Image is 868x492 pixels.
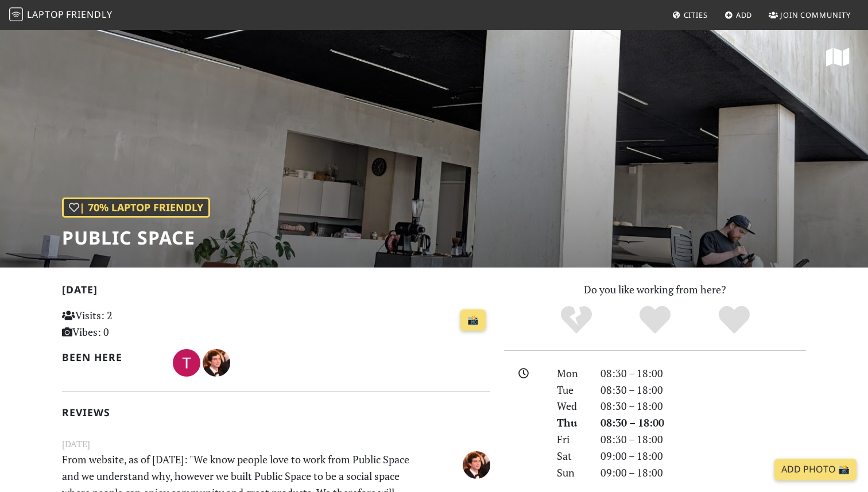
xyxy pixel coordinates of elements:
a: LaptopFriendly LaptopFriendly [9,5,113,25]
a: Cities [668,5,712,25]
p: Do you like working from here? [504,281,806,298]
span: Add [736,10,753,20]
div: 08:30 – 18:00 [594,414,813,431]
div: 09:00 – 18:00 [594,464,813,481]
p: Visits: 2 Vibes: 0 [62,307,196,340]
div: Yes [615,304,695,336]
h2: [DATE] [62,284,490,300]
div: Tue [550,382,594,398]
span: Laptop [27,8,64,21]
h1: Public Space [62,227,210,249]
span: Alec Scicchitano [203,355,230,369]
small: [DATE] [55,437,497,451]
div: 08:30 – 18:00 [594,382,813,398]
img: LaptopFriendly [9,7,23,21]
a: 📸 [460,309,486,331]
div: Definitely! [695,304,774,336]
div: 09:00 – 18:00 [594,448,813,464]
div: Sun [550,464,594,481]
div: Thu [550,414,594,431]
div: 08:30 – 18:00 [594,398,813,414]
h2: Been here [62,351,159,363]
span: Cities [684,10,708,20]
span: Join Community [780,10,851,20]
img: 3144-alec.jpg [463,451,490,479]
div: Mon [550,365,594,382]
div: Fri [550,431,594,448]
span: Friendly [66,8,112,21]
span: Alec Scicchitano [463,456,490,470]
div: 08:30 – 18:00 [594,365,813,382]
div: No [537,304,616,336]
span: Tzannetos Philippakos [173,355,203,369]
a: Add Photo 📸 [774,459,857,481]
div: 08:30 – 18:00 [594,431,813,448]
a: Add [720,5,757,25]
div: Wed [550,398,594,414]
div: | 70% Laptop Friendly [62,197,210,218]
a: Join Community [764,5,855,25]
img: 4011-tzannetos.jpg [173,349,200,377]
h2: Reviews [62,406,490,419]
img: 3144-alec.jpg [203,349,230,377]
div: Sat [550,448,594,464]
